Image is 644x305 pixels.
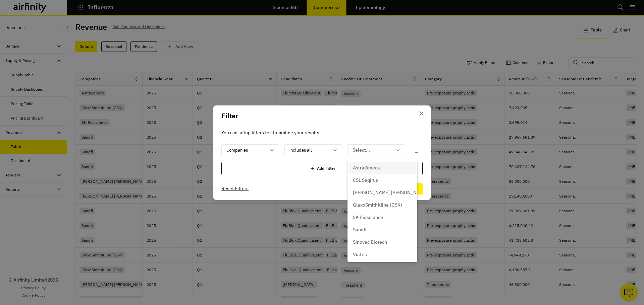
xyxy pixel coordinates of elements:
p: CSL Seqirus [353,177,378,184]
p: Sinovac Biotech [353,239,387,246]
header: Filter [213,105,431,126]
p: [PERSON_NAME] [PERSON_NAME] and Company [353,189,458,196]
div: Add Filter [221,162,423,175]
p: GlaxoSmithKline (GSK) [353,202,402,209]
button: Reset Filters [221,183,249,194]
p: Sanofi [353,226,366,233]
button: Close [416,108,427,119]
p: Viatris [353,251,367,258]
p: You can setup filters to streamline your results. [221,129,423,136]
p: AstraZeneca [353,164,380,171]
p: SK Bioscience [353,214,383,221]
